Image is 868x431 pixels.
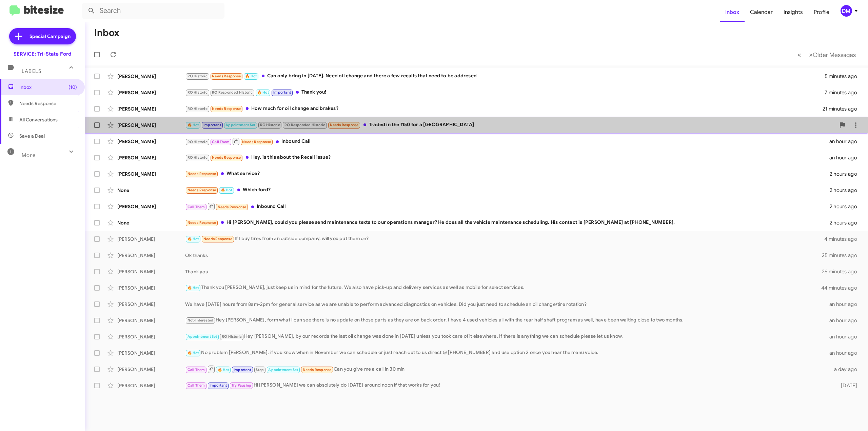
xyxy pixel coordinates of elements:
[117,301,185,308] div: [PERSON_NAME]
[185,154,828,161] div: Hey, is this about the Recall issue?
[188,140,208,144] span: RO Historic
[117,203,185,210] div: [PERSON_NAME]
[117,89,185,96] div: [PERSON_NAME]
[185,333,828,340] div: Hey [PERSON_NAME], by our records the last oil change was done in [DATE] unless you took care of ...
[14,51,71,57] div: SERVICE: Tri-State Ford
[212,90,253,95] span: RO Responded Historic
[185,170,828,178] div: What service?
[188,123,199,127] span: 🔥 Hot
[828,382,863,389] div: [DATE]
[212,140,230,144] span: Call Them
[232,383,251,388] span: Try Pausing
[822,268,863,275] div: 26 minutes ago
[212,74,241,78] span: Needs Response
[257,90,269,95] span: 🔥 Hot
[117,105,185,112] div: [PERSON_NAME]
[242,140,271,144] span: Needs Response
[117,317,185,324] div: [PERSON_NAME]
[19,133,45,139] span: Save a Deal
[822,285,863,291] div: 44 minutes ago
[303,368,332,372] span: Needs Response
[185,202,828,211] div: Inbound Call
[117,333,185,340] div: [PERSON_NAME]
[185,186,828,194] div: Which ford?
[185,316,828,324] div: Hey [PERSON_NAME], form what I can see there is no update on those parts as they are on back orde...
[185,219,828,227] div: Hi [PERSON_NAME], could you please send maintenance texts to our operations manager? He does all ...
[117,285,185,291] div: [PERSON_NAME]
[185,381,828,389] div: Hi [PERSON_NAME] we can absolutely do [DATE] around noon if that works for you!
[212,106,241,111] span: Needs Response
[828,154,863,161] div: an hour ago
[117,154,185,161] div: [PERSON_NAME]
[185,235,824,243] div: If I buy tires from an outside company, will you put them on?
[222,334,242,339] span: RO Historic
[68,84,77,91] span: (10)
[185,252,822,259] div: Ok thanks
[117,252,185,259] div: [PERSON_NAME]
[256,368,264,372] span: Stop
[188,155,208,160] span: RO Historic
[19,116,58,123] span: All Conversations
[117,187,185,194] div: None
[188,220,216,225] span: Needs Response
[835,5,861,17] button: DM
[828,171,863,177] div: 2 hours ago
[22,68,41,74] span: Labels
[185,284,822,292] div: Thank you [PERSON_NAME], just keep us in mind for the future. We also have pick-up and delivery s...
[793,48,805,62] button: Previous
[797,51,801,59] span: «
[188,334,217,339] span: Appointment Set
[117,382,185,389] div: [PERSON_NAME]
[203,123,221,127] span: Important
[813,51,856,59] span: Older Messages
[234,368,251,372] span: Important
[809,51,813,59] span: »
[188,90,208,95] span: RO Historic
[188,351,199,355] span: 🔥 Hot
[805,48,860,62] button: Next
[218,368,229,372] span: 🔥 Hot
[117,219,185,226] div: None
[203,237,232,241] span: Needs Response
[828,350,863,356] div: an hour ago
[225,123,255,127] span: Appointment Set
[117,73,185,80] div: [PERSON_NAME]
[824,236,863,242] div: 4 minutes ago
[185,349,828,357] div: No problem [PERSON_NAME], if you know when in November we can schedule or just reach out to us di...
[825,89,863,96] div: 7 minutes ago
[185,72,825,80] div: Can only bring in [DATE]. Need oil change and there a few recalls that need to be addresed
[828,333,863,340] div: an hour ago
[221,188,232,192] span: 🔥 Hot
[185,121,835,129] div: Traded in the f150 for a [GEOGRAPHIC_DATA]
[29,33,71,40] span: Special Campaign
[825,73,863,80] div: 5 minutes ago
[188,286,199,290] span: 🔥 Hot
[778,2,808,22] span: Insights
[188,205,205,209] span: Call Them
[188,383,205,388] span: Call Them
[218,205,246,209] span: Needs Response
[330,123,359,127] span: Needs Response
[117,236,185,242] div: [PERSON_NAME]
[185,89,825,96] div: Thank you!
[794,48,860,62] nav: Page navigation example
[117,138,185,145] div: [PERSON_NAME]
[210,383,227,388] span: Important
[94,27,119,38] h1: Inbox
[828,301,863,308] div: an hour ago
[823,105,863,112] div: 21 minutes ago
[828,219,863,226] div: 2 hours ago
[841,5,852,17] div: DM
[284,123,325,127] span: RO Responded Historic
[117,366,185,373] div: [PERSON_NAME]
[212,155,241,160] span: Needs Response
[185,268,822,275] div: Thank you
[117,268,185,275] div: [PERSON_NAME]
[720,2,745,22] span: Inbox
[808,2,835,22] a: Profile
[245,74,257,78] span: 🔥 Hot
[188,106,208,111] span: RO Historic
[117,350,185,356] div: [PERSON_NAME]
[745,2,778,22] a: Calendar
